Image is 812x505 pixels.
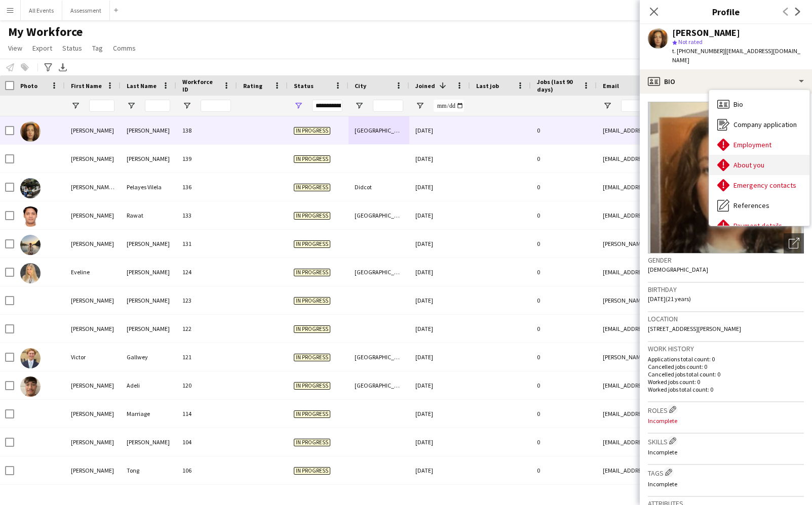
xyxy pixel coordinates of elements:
div: [GEOGRAPHIC_DATA] [349,343,409,371]
div: [EMAIL_ADDRESS][DOMAIN_NAME] [597,371,799,399]
span: In progress [294,439,330,446]
span: Not rated [678,38,703,46]
h3: Profile [640,5,812,18]
div: [DATE] [409,343,470,371]
div: 121 [176,343,237,371]
div: [DATE] [409,230,470,258]
div: 0 [531,315,597,343]
span: | [EMAIL_ADDRESS][DOMAIN_NAME] [672,47,800,64]
button: Open Filter Menu [127,101,136,110]
div: [PERSON_NAME] [65,315,121,343]
p: Incomplete [648,480,804,488]
div: [PERSON_NAME] [121,116,176,144]
div: Open photos pop-in [784,233,804,254]
a: Status [58,41,86,55]
div: 122 [176,315,237,343]
div: 120 [176,371,237,399]
span: Bio [733,100,743,109]
p: Applications total count: 0 [648,355,804,363]
span: City [355,82,366,90]
div: [DATE] [409,145,470,173]
div: Adeli [121,371,176,399]
div: 0 [531,201,597,229]
span: First Name [71,82,102,90]
input: City Filter Input [373,100,403,112]
div: [PERSON_NAME] [65,230,121,258]
span: In progress [294,297,330,305]
span: Jobs (last 90 days) [537,78,578,93]
div: Bio [640,69,812,94]
img: Isabelle Shaw [20,121,41,142]
span: Last job [476,82,499,90]
span: About you [733,160,764,170]
div: [PERSON_NAME][EMAIL_ADDRESS][PERSON_NAME][DOMAIN_NAME] [597,230,799,258]
div: [PERSON_NAME] [121,258,176,286]
div: 0 [531,400,597,428]
h3: Work history [648,344,804,353]
img: Eveline Reynolds [20,263,41,283]
span: Tag [92,44,103,53]
div: 136 [176,173,237,201]
div: 123 [176,286,237,314]
div: [PERSON_NAME] [65,201,121,229]
div: 0 [531,258,597,286]
span: Rating [243,82,262,90]
div: [EMAIL_ADDRESS][DOMAIN_NAME] [597,456,799,484]
div: 0 [531,343,597,371]
div: 106 [176,456,237,484]
span: In progress [294,467,330,475]
span: In progress [294,184,330,191]
div: Eveline [65,258,121,286]
div: [PERSON_NAME] [65,371,121,399]
div: [DATE] [409,258,470,286]
h3: Birthday [648,285,804,294]
span: In progress [294,127,330,135]
div: 0 [531,286,597,314]
div: Didcot [349,173,409,201]
img: Alex Evans [20,235,41,255]
div: [GEOGRAPHIC_DATA] [349,371,409,399]
span: In progress [294,212,330,220]
span: In progress [294,240,330,248]
button: Open Filter Menu [355,101,364,110]
div: Bio [709,94,809,114]
app-action-btn: Advanced filters [42,61,54,73]
img: Clara Melissa Pelayes Vilela [20,178,41,198]
div: 124 [176,258,237,286]
span: In progress [294,325,330,333]
div: [EMAIL_ADDRESS][DOMAIN_NAME] [597,201,799,229]
input: Email Filter Input [621,100,793,112]
div: 0 [531,230,597,258]
div: Emergency contacts [709,175,809,195]
div: [PERSON_NAME][EMAIL_ADDRESS][DOMAIN_NAME] [597,343,799,371]
div: [EMAIL_ADDRESS][DOMAIN_NAME] [597,400,799,428]
button: Open Filter Menu [71,101,80,110]
img: Victor Gallwey [20,348,41,368]
span: [DATE] (21 years) [648,295,691,303]
div: [DATE] [409,201,470,229]
span: In progress [294,410,330,418]
img: Dylan Adeli [20,376,41,397]
span: Comms [113,44,136,53]
div: 104 [176,428,237,456]
div: 0 [531,173,597,201]
div: Tong [121,456,176,484]
div: [PERSON_NAME] [121,315,176,343]
div: About you [709,155,809,175]
div: [PERSON_NAME][EMAIL_ADDRESS][PERSON_NAME][DOMAIN_NAME] [597,286,799,314]
div: [EMAIL_ADDRESS][DOMAIN_NAME] [597,315,799,343]
div: [PERSON_NAME] [121,145,176,173]
span: References [733,201,769,210]
div: [DATE] [409,116,470,144]
p: Incomplete [648,417,804,425]
div: [PERSON_NAME] [PERSON_NAME] [65,173,121,201]
span: Status [294,82,314,90]
div: [GEOGRAPHIC_DATA] [349,258,409,286]
div: [EMAIL_ADDRESS][DOMAIN_NAME] [597,145,799,173]
span: Export [32,44,52,53]
div: Payment details [709,216,809,236]
div: 138 [176,116,237,144]
a: Tag [88,41,107,55]
div: [GEOGRAPHIC_DATA] [349,201,409,229]
p: Worked jobs count: 0 [648,378,804,386]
